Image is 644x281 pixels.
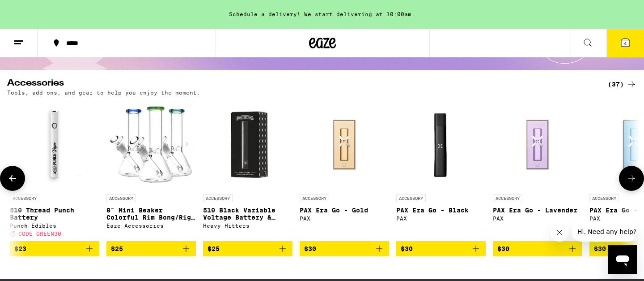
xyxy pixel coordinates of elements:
h2: Accessories [7,79,593,90]
div: Eaze Accessories [106,223,196,229]
p: 8" Mini Beaker Colorful Rim Bong/Rig - Tier 2 [106,207,196,221]
a: Open page for PAX Era Go - Gold from PAX [300,100,389,241]
button: Add to bag [10,241,99,256]
button: Add to bag [106,241,196,256]
img: PAX - PAX Era Go - Gold [300,100,389,190]
img: Heavy Hitters - 510 Black Variable Voltage Battery & Charger [203,100,292,190]
p: PAX Era Go - Gold [300,207,389,214]
iframe: Button to launch messaging window [608,245,637,274]
a: Open page for 8" Mini Beaker Colorful Rim Bong/Rig - Tier 2 from Eaze Accessories [106,100,196,241]
span: CODE GREEN30 [18,231,61,237]
a: Open page for PAX Era Go - Black from PAX [396,100,486,241]
div: Punch Edibles [10,223,99,229]
span: $30 [594,245,606,252]
span: $30 [401,245,413,252]
a: (37) [608,79,637,90]
p: ACCESSORY [589,194,619,202]
p: Tools, add-ons, and gear to help you enjoy the moment. [7,90,200,95]
p: PAX Era Go - Lavender [493,207,582,214]
div: Heavy Hitters [203,223,292,229]
p: ACCESSORY [493,194,522,202]
img: Eaze Accessories - 8" Mini Beaker Colorful Rim Bong/Rig - Tier 2 [106,100,196,190]
button: Add to bag [300,241,389,256]
img: PAX - PAX Era Go - Black [396,100,486,190]
p: 510 Thread Punch Battery [10,207,99,221]
button: Add to bag [396,241,486,256]
span: $30 [497,245,509,252]
span: $25 [208,245,220,252]
span: 4 [624,41,627,46]
div: PAX [300,216,389,221]
p: PAX Era Go - Black [396,207,486,214]
div: PAX [493,216,582,221]
span: $25 [111,245,123,252]
a: Open page for PAX Era Go - Lavender from PAX [493,100,582,241]
p: ACCESSORY [10,194,39,202]
iframe: Close message [551,224,568,242]
button: Add to bag [203,241,292,256]
img: PAX - PAX Era Go - Lavender [493,100,582,190]
button: 4 [606,29,644,57]
div: PAX [396,216,486,221]
a: Open page for 510 Thread Punch Battery from Punch Edibles [10,100,99,241]
a: Open page for 510 Black Variable Voltage Battery & Charger from Heavy Hitters [203,100,292,241]
p: ACCESSORY [203,194,233,202]
p: 510 Black Variable Voltage Battery & Charger [203,207,292,221]
iframe: Message from company [572,222,637,242]
p: ACCESSORY [396,194,426,202]
p: ACCESSORY [300,194,329,202]
p: ACCESSORY [106,194,136,202]
button: Add to bag [493,241,582,256]
span: $23 [14,245,26,252]
img: Punch Edibles - 510 Thread Punch Battery [10,100,99,190]
span: $30 [304,245,316,252]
